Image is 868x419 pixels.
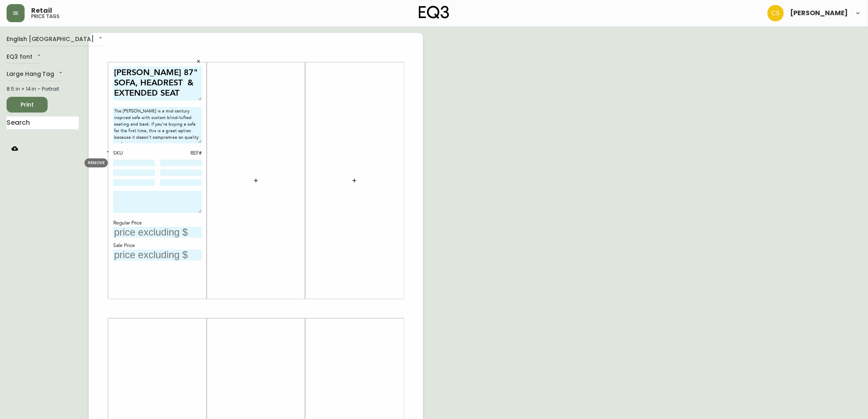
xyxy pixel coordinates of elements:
[7,68,64,81] div: Large Hang Tag
[13,100,41,110] span: Print
[31,14,59,19] h5: price tags
[113,107,202,143] textarea: The [PERSON_NAME] is a mid century inspired sofa with custom blind-tufted seating and back. If yo...
[7,97,48,112] button: Print
[160,150,202,157] div: REF#
[7,85,79,93] div: 8.5 in × 14 in – Portrait
[7,33,104,46] div: English [GEOGRAPHIC_DATA]
[113,242,202,250] div: Sale Price
[7,50,42,64] div: EQ3 font
[767,5,784,21] img: 996bfd46d64b78802a67b62ffe4c27a2
[113,250,202,261] input: price excluding $
[790,10,848,16] span: [PERSON_NAME]
[113,66,202,101] textarea: [PERSON_NAME] 87" SOFA, HEADREST & EXTENDED SEAT
[113,227,202,238] input: price excluding $
[31,7,52,14] span: Retail
[88,160,105,166] span: REMOVE
[113,150,155,157] div: SKU
[7,117,79,130] input: Search
[419,6,449,19] img: logo
[113,220,202,227] div: Regular Price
